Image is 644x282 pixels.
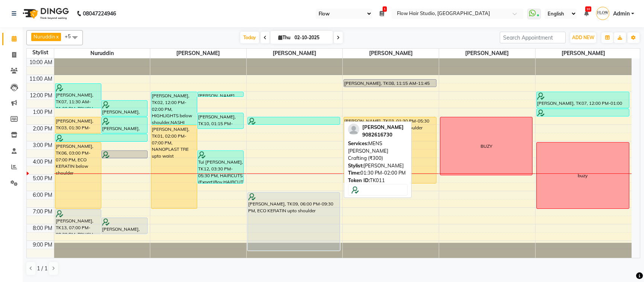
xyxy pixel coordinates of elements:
div: 6:00 PM [31,191,54,199]
div: 9:00 PM [31,241,54,249]
span: Nuruddin [34,34,55,40]
div: [PERSON_NAME], TK08, 11:15 AM-11:45 AM, Revaitalizing Ritual ( Biotop / Nashi ) [344,80,436,87]
div: [PERSON_NAME], TK01, 02:00 PM-07:00 PM, NANOPLAST TRE upto waist [151,126,197,208]
span: ADD NEW [572,35,594,40]
input: 2025-10-02 [292,32,330,43]
div: [PERSON_NAME], TK11, 01:30 PM-02:00 PM, MENS [PERSON_NAME] Crafting (₹300) [248,117,340,124]
span: Today [240,32,259,43]
span: 1 / 1 [37,265,47,273]
div: 7:00 PM [31,208,54,216]
div: buzy [578,172,588,179]
div: 11:00 AM [28,75,54,83]
div: [PERSON_NAME], TK11, 12:30 PM-01:30 PM, HAIRCUTS (Expert) [DEMOGRAPHIC_DATA] [102,101,147,116]
div: [PERSON_NAME], TK07, 12:00 PM-01:00 PM, PEDICURE Premium [537,92,629,108]
div: Tui [PERSON_NAME], TK12, 03:30 PM-05:30 PM, HAIRCUTS (Expert)Boy,HAIRCUTS (Expert) [DEMOGRAPHIC_D... [198,151,243,183]
div: [PERSON_NAME], TK02, 12:00 PM-02:00 PM, HIGHLIGHTS below shoulder,NASHI MONODOSE (₹1000) [151,92,197,124]
span: Admin [613,10,630,18]
div: 9082616730 [362,131,404,139]
div: [PERSON_NAME], TK03, 01:30 PM-02:30 PM, HAIRCUTS (Expert) [DEMOGRAPHIC_DATA] [55,117,101,133]
span: Services: [348,140,368,146]
div: [PERSON_NAME], TK07, 01:00 PM-01:30 PM, MANICURE Nail Paint [537,109,629,116]
span: Time: [348,170,360,176]
div: [PERSON_NAME], TK03, 01:30 PM-05:30 PM, [MEDICAL_DATA] below shoulder [344,117,436,183]
span: [PERSON_NAME] [247,49,343,58]
img: Admin [596,7,609,20]
span: Thu [276,35,292,40]
span: [PERSON_NAME] [343,49,439,58]
span: [PERSON_NAME] [362,124,404,130]
span: +5 [65,33,76,39]
div: 1:00 PM [31,108,54,116]
div: 12:00 PM [28,92,54,100]
div: Stylist [27,49,54,57]
div: 5:00 PM [31,175,54,182]
div: 3:00 PM [31,141,54,149]
span: [PERSON_NAME] [150,49,246,58]
div: [PERSON_NAME], TK04, 02:30 PM-03:00 PM, HAIRCUTS (Expert) Fringe [55,134,147,141]
div: [PERSON_NAME], TK04, 01:30 PM-02:30 PM, HAIRCUTS (Expert) Girl [102,117,147,133]
img: profile [348,124,359,135]
img: logo [19,3,71,24]
div: [PERSON_NAME], TK06, 03:00 PM-07:00 PM, ECO KERATIN below shoulder [55,143,101,208]
span: [PERSON_NAME] [536,49,632,58]
div: [PERSON_NAME], TK10, 01:15 PM-02:15 PM, HAIRCUTS (Expert) [DEMOGRAPHIC_DATA] [198,113,243,129]
span: Nuruddin [54,49,150,58]
span: 10 [585,6,591,12]
div: [PERSON_NAME], TK02, 12:00 PM-12:05 PM, GLOBAL COLOR below shoulder (₹5000),NASHI MONODOSE,HAIRCU... [198,92,243,97]
div: [PERSON_NAME], TK13, 07:00 PM-08:30 PM, TOUCH-UP 2 inches [55,210,101,234]
div: [PERSON_NAME], TK14, 07:30 PM-08:30 PM, HAIRCUTS (Expert) [DEMOGRAPHIC_DATA] [102,218,147,234]
span: MENS [PERSON_NAME] Crafting (₹300) [348,140,388,161]
div: [PERSON_NAME], TK07, 11:30 AM-01:00 PM, TOUCH-UP 2 inches [55,84,101,108]
div: 8:00 PM [31,224,54,232]
div: BUZY [481,143,492,150]
button: ADD NEW [570,32,596,43]
input: Search Appointment [500,32,566,43]
span: Token ID: [348,177,370,183]
a: 10 [584,10,589,17]
div: 10:00 AM [28,58,54,66]
b: 08047224946 [83,3,116,24]
a: 1 [380,10,384,17]
div: [PERSON_NAME], TK09, 06:00 PM-09:30 PM, ECO KERATIN upto shoulder [248,193,340,250]
div: [PERSON_NAME] [PERSON_NAME], TK05, 03:30 PM-04:00 PM, TOUCH-UP 2 inches [102,151,147,158]
div: 01:30 PM-02:00 PM [348,169,407,177]
div: 4:00 PM [31,158,54,166]
span: Stylist: [348,162,363,169]
span: [PERSON_NAME] [439,49,535,58]
a: x [55,34,59,40]
div: TK011 [348,177,407,184]
div: [PERSON_NAME] [348,162,407,170]
div: 2:00 PM [31,125,54,133]
span: 1 [383,6,387,12]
